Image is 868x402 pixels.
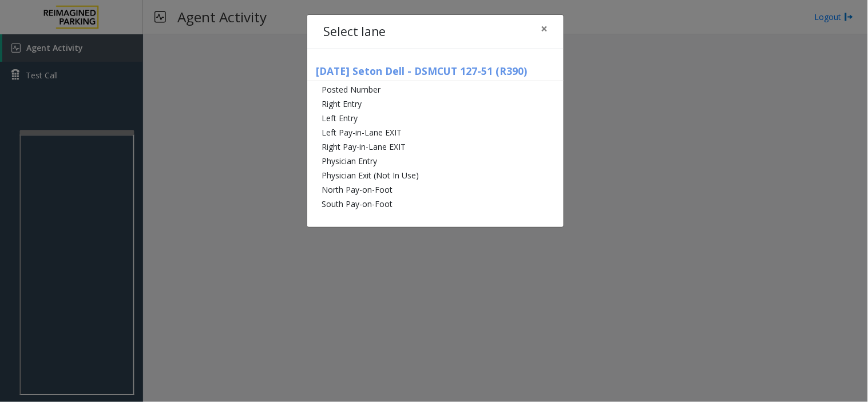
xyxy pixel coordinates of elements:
li: Physician Exit (Not In Use) [307,168,564,182]
li: Right Entry [307,97,564,111]
li: Posted Number [307,82,564,97]
h5: [DATE] Seton Dell - DSMCUT 127-51 (R390) [307,65,564,81]
li: North Pay-on-Foot [307,182,564,197]
li: Left Pay-in-Lane EXIT [307,125,564,140]
li: Physician Entry [307,154,564,168]
button: Close [533,15,556,43]
li: Left Entry [307,111,564,125]
h4: Select lane [323,23,386,41]
li: South Pay-on-Foot [307,197,564,211]
li: Right Pay-in-Lane EXIT [307,140,564,154]
span: × [541,21,548,37]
